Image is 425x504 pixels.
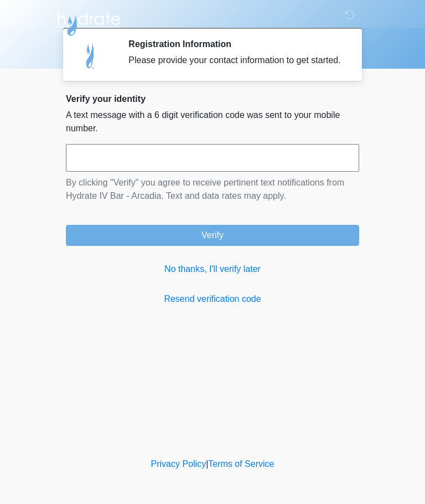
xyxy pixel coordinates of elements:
img: Hydrate IV Bar - Arcadia Logo [55,8,122,37]
a: No thanks, I'll verify later [66,263,359,276]
p: A text message with a 6 digit verification code was sent to your mobile number. [66,109,359,135]
div: Please provide your contact information to get started. [128,54,343,67]
p: By clicking "Verify" you agree to receive pertinent text notifications from Hydrate IV Bar - Arca... [66,176,359,203]
h2: Verify your identity [66,94,359,104]
img: Agent Avatar [74,39,107,72]
a: Terms of Service [208,459,274,469]
button: Verify [66,225,359,246]
a: | [206,459,208,469]
a: Resend verification code [66,292,359,306]
a: Privacy Policy [151,459,206,469]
